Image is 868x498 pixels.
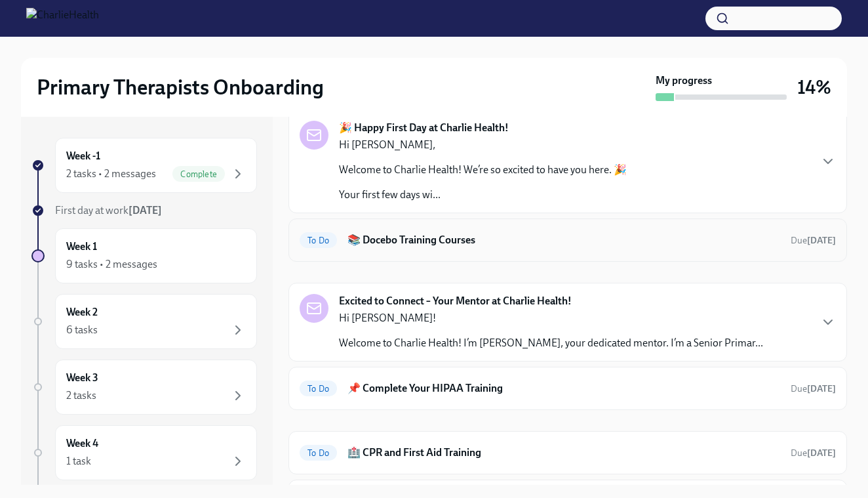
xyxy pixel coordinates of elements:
[300,378,836,399] a: To Do📌 Complete Your HIPAA TrainingDue[DATE]
[339,311,763,325] p: Hi [PERSON_NAME]!
[66,149,100,163] h6: Week -1
[31,203,257,218] a: First day at work[DATE]
[66,323,98,337] div: 6 tasks
[339,138,627,152] p: Hi [PERSON_NAME],
[300,384,337,394] span: To Do
[339,336,763,350] p: Welcome to Charlie Health! I’m [PERSON_NAME], your dedicated mentor. I’m a Senior Primar...
[807,447,836,459] strong: [DATE]
[347,381,780,396] h6: 📌 Complete Your HIPAA Training
[66,305,98,320] h6: Week 2
[300,448,337,458] span: To Do
[339,121,509,135] strong: 🎉 Happy First Day at Charlie Health!
[791,235,836,246] span: Due
[66,436,98,451] h6: Week 4
[791,447,836,459] span: Due
[339,188,627,202] p: Your first few days wi...
[66,257,157,272] div: 9 tasks • 2 messages
[300,236,337,245] span: To Do
[55,204,162,217] span: First day at work
[347,233,780,247] h6: 📚 Docebo Training Courses
[37,74,324,100] h2: Primary Therapists Onboarding
[797,75,831,99] h3: 14%
[807,235,836,246] strong: [DATE]
[31,425,257,480] a: Week 41 task
[791,447,836,459] span: August 23rd, 2025 10:00
[26,8,99,29] img: CharlieHealth
[347,446,780,460] h6: 🏥 CPR and First Aid Training
[31,294,257,349] a: Week 26 tasks
[339,294,572,308] strong: Excited to Connect – Your Mentor at Charlie Health!
[656,73,712,88] strong: My progress
[31,138,257,193] a: Week -12 tasks • 2 messagesComplete
[66,167,156,181] div: 2 tasks • 2 messages
[31,228,257,283] a: Week 19 tasks • 2 messages
[66,388,96,403] div: 2 tasks
[66,371,98,385] h6: Week 3
[31,360,257,415] a: Week 32 tasks
[172,169,225,179] span: Complete
[300,230,836,251] a: To Do📚 Docebo Training CoursesDue[DATE]
[300,442,836,463] a: To Do🏥 CPR and First Aid TrainingDue[DATE]
[791,383,836,394] span: Due
[791,383,836,395] span: August 13th, 2025 10:00
[339,163,627,177] p: Welcome to Charlie Health! We’re so excited to have you here. 🎉
[128,204,162,217] strong: [DATE]
[66,239,97,254] h6: Week 1
[66,454,91,468] div: 1 task
[791,234,836,247] span: August 26th, 2025 10:00
[807,383,836,394] strong: [DATE]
